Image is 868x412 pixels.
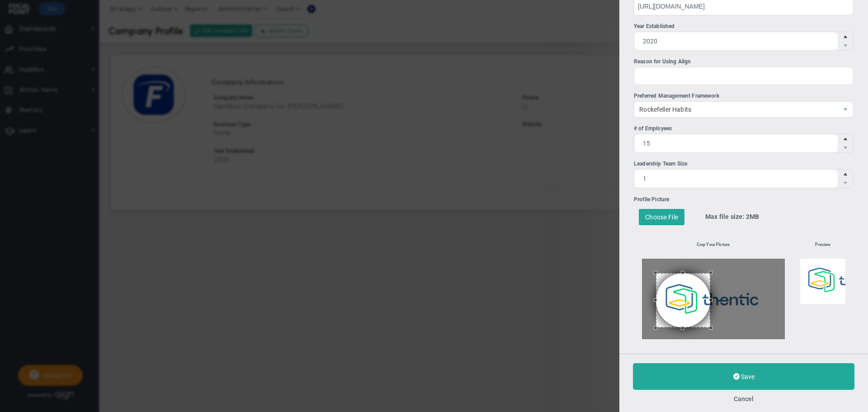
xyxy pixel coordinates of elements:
div: Profile Picture [634,195,854,204]
div: Year Established [634,22,854,31]
div: Max file size: 2MB [694,204,854,230]
button: Cancel [734,395,754,403]
span: Increase value [838,134,853,143]
div: # of Employees [634,124,854,133]
input: Leadership Team Size [634,170,838,188]
div: Choose File [639,209,684,225]
input: Year Established [634,32,838,50]
span: select [838,102,853,117]
div: Reason for Using Align [634,57,854,66]
h6: Preview [815,240,830,249]
span: Increase value [838,32,853,41]
span: Save [741,373,755,380]
h6: Crop Your Picture [697,240,730,249]
div: Leadership Team Size [634,160,854,168]
span: Decrease value [838,143,853,152]
span: Rockefeller Habits [634,102,838,117]
div: Preferred Management Framework [634,92,854,100]
span: Increase value [838,170,853,179]
span: Decrease value [838,41,853,50]
input: Reason for Using Align [634,67,854,85]
button: Save [633,363,854,390]
span: Decrease value [838,179,853,188]
input: # of Employees [634,134,838,152]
